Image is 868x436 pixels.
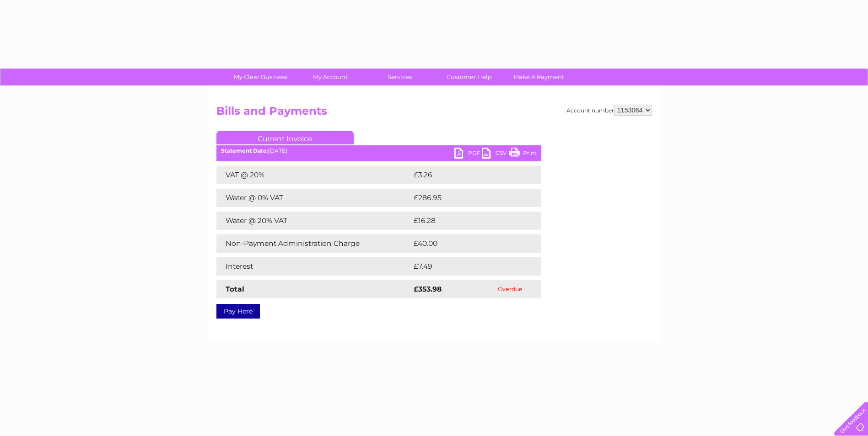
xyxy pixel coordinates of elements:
td: Overdue [480,280,541,298]
a: Print [509,148,537,161]
a: Customer Help [431,69,507,85]
a: My Account [292,69,368,85]
td: £40.00 [411,234,523,253]
a: Pay Here [216,304,260,319]
b: Statement Date: [221,147,268,154]
a: PDF [454,148,482,161]
div: Account number [566,105,652,116]
td: Water @ 20% VAT [216,212,411,230]
td: VAT @ 20% [216,166,411,184]
a: Current Invoice [216,131,354,144]
td: Water @ 0% VAT [216,189,411,207]
strong: Total [226,285,244,293]
a: Services [362,69,437,85]
td: £7.49 [411,257,520,276]
td: Interest [216,257,411,276]
a: Make A Payment [501,69,577,85]
td: Non-Payment Administration Charge [216,234,411,253]
td: £16.28 [411,212,522,230]
td: £3.26 [411,166,520,184]
strong: £353.98 [414,285,442,293]
a: My Clear Business [223,69,298,85]
td: £286.95 [411,189,525,207]
a: CSV [482,148,509,161]
h2: Bills and Payments [216,105,652,122]
div: [DATE] [216,148,541,154]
